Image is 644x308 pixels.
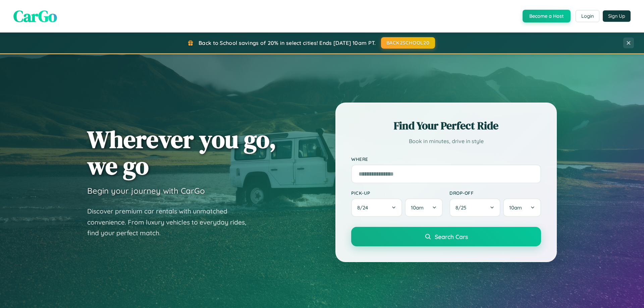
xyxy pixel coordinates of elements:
button: Become a Host [523,10,571,22]
p: Discover premium car rentals with unmatched convenience. From luxury vehicles to everyday rides, ... [87,206,255,239]
span: 8 / 25 [455,204,470,211]
button: Sign Up [603,10,631,22]
label: Pick-up [351,190,443,196]
span: 10am [509,204,522,211]
span: Back to School savings of 20% in select cities! Ends [DATE] 10am PT. [199,40,376,46]
span: 8 / 24 [357,204,371,211]
button: Login [576,10,599,22]
span: 10am [411,204,424,211]
button: Search Cars [351,227,541,246]
h1: Wherever you go, we go [87,126,276,179]
h3: Begin your journey with CarGo [87,186,205,196]
button: 8/25 [449,198,500,217]
button: 10am [503,198,541,217]
span: Search Cars [435,233,468,240]
span: CarGo [13,5,57,27]
h2: Find Your Perfect Ride [351,118,541,133]
button: 10am [405,198,443,217]
button: 8/24 [351,198,402,217]
label: Where [351,156,541,162]
button: BACK2SCHOOL20 [381,37,435,49]
label: Drop-off [449,190,541,196]
p: Book in minutes, drive in style [351,136,541,146]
